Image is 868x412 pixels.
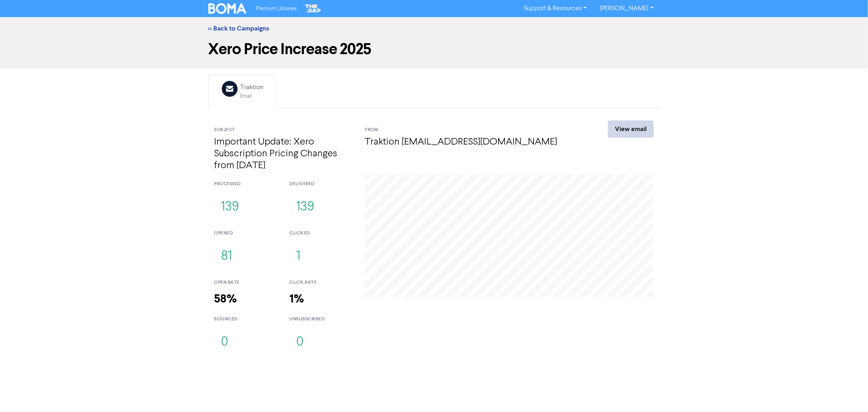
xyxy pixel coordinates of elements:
[214,243,239,270] button: 81
[208,40,660,59] h1: Xero Price Increase 2025
[517,2,593,15] a: Support & Resources
[365,136,578,148] h4: Traktion [EMAIL_ADDRESS][DOMAIN_NAME]
[214,230,278,237] div: opened
[608,121,654,138] a: View email
[289,181,352,188] div: delivered
[593,2,660,15] a: [PERSON_NAME]
[214,279,278,286] div: open rate
[289,279,352,286] div: click rate
[241,92,264,100] div: Email
[214,194,246,221] button: 139
[214,181,278,188] div: processed
[214,329,236,356] button: 0
[214,136,353,171] h4: Important Update: Xero Subscription Pricing Changes from [DATE]
[289,230,352,237] div: clicked
[365,127,578,134] div: From
[827,373,868,412] iframe: Chat Widget
[289,316,352,323] div: unsubscribed
[214,316,278,323] div: bounced
[208,3,247,14] img: BOMA Logo
[289,292,304,306] strong: 1%
[256,6,297,11] span: Premium Libraries:
[214,127,353,134] div: Subject
[289,194,321,221] button: 139
[208,24,269,33] a: << Back to Campaigns
[289,243,307,270] button: 1
[214,292,237,306] strong: 58%
[304,3,322,14] img: The Gap
[289,329,310,356] button: 0
[241,83,264,92] div: Traktion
